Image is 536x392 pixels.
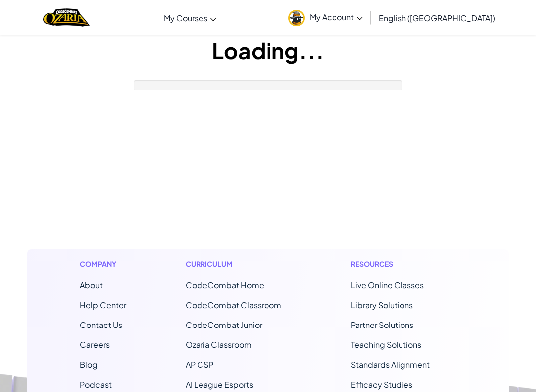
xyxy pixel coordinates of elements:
a: English ([GEOGRAPHIC_DATA]) [374,4,500,31]
h1: Company [80,259,126,269]
a: Standards Alignment [351,359,430,370]
a: CodeCombat Junior [186,320,262,330]
a: Efficacy Studies [351,379,412,390]
a: Ozaria Classroom [186,339,252,350]
a: CodeCombat Classroom [186,300,281,310]
a: Careers [80,339,110,350]
h1: Resources [351,259,457,269]
img: avatar [288,10,305,26]
a: Podcast [80,379,112,390]
a: AP CSP [186,359,213,370]
a: AI League Esports [186,379,253,390]
a: Help Center [80,300,126,310]
a: Partner Solutions [351,320,413,330]
a: Live Online Classes [351,280,424,290]
h1: Curriculum [186,259,291,269]
a: Blog [80,359,98,370]
span: CodeCombat Home [186,280,264,290]
img: Home [43,7,89,28]
a: Library Solutions [351,300,413,310]
a: My Account [283,2,368,33]
span: My Courses [164,13,207,23]
a: My Courses [159,4,221,31]
a: Ozaria by CodeCombat logo [43,7,89,28]
a: About [80,280,103,290]
span: My Account [310,12,363,22]
a: Teaching Solutions [351,339,421,350]
span: English ([GEOGRAPHIC_DATA]) [379,13,495,23]
span: Contact Us [80,320,122,330]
